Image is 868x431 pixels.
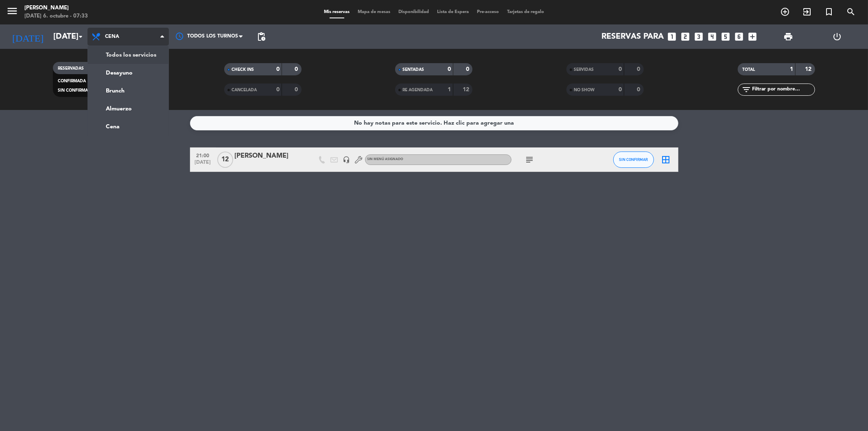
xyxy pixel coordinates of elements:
[694,31,704,42] i: looks_3
[448,87,451,92] strong: 1
[790,66,793,72] strong: 1
[88,46,168,64] a: Todos los servicios
[88,118,168,136] a: Cena
[748,31,758,42] i: add_box
[433,10,473,14] span: Lista de Espera
[742,85,752,95] i: filter_list
[354,10,394,14] span: Mapa de mesas
[463,87,471,92] strong: 12
[6,5,18,20] button: menu
[846,7,856,17] i: search
[805,66,813,72] strong: 12
[88,82,168,100] a: Brunch
[802,7,812,17] i: exit_to_app
[88,100,168,118] a: Almuerzo
[743,68,755,72] span: TOTAL
[343,156,350,163] i: headset_mic
[6,5,18,17] i: menu
[780,7,790,17] i: add_circle_outline
[58,88,90,92] span: SIN CONFIRMAR
[402,88,433,92] span: RE AGENDADA
[394,10,433,14] span: Disponibilidad
[613,152,654,168] button: SIN CONFIRMAR
[24,4,88,12] div: [PERSON_NAME]
[235,151,304,161] div: [PERSON_NAME]
[813,24,862,49] div: LOG OUT
[402,68,424,72] span: SENTADAS
[232,68,254,72] span: CHECK INS
[680,31,691,42] i: looks_two
[752,85,815,94] input: Filtrar por nombre...
[354,119,514,128] div: No hay notas para este servicio. Haz clic para agregar una
[707,31,718,42] i: looks_4
[619,66,622,72] strong: 0
[193,150,213,160] span: 21:00
[24,12,88,20] div: [DATE] 6. octubre - 07:33
[58,66,84,70] span: RESERVADAS
[574,88,595,92] span: NO SHOW
[448,66,451,72] strong: 0
[734,31,745,42] i: looks_6
[232,88,257,92] span: CANCELADA
[637,66,642,72] strong: 0
[525,155,535,165] i: subject
[58,79,86,83] span: CONFIRMADA
[76,32,85,42] i: arrow_drop_down
[466,66,471,72] strong: 0
[833,32,842,42] i: power_settings_new
[619,157,648,162] span: SIN CONFIRMAR
[637,87,642,92] strong: 0
[619,87,622,92] strong: 0
[295,87,300,92] strong: 0
[503,10,548,14] span: Tarjetas de regalo
[295,66,300,72] strong: 0
[276,66,280,72] strong: 0
[320,10,354,14] span: Mis reservas
[256,32,266,42] span: pending_actions
[88,64,168,82] a: Desayuno
[661,155,671,165] i: border_all
[105,34,119,40] span: Cena
[193,160,213,169] span: [DATE]
[276,87,280,92] strong: 0
[783,32,793,42] span: print
[473,10,503,14] span: Pre-acceso
[602,32,664,42] span: Reservas para
[574,68,594,72] span: SERVIDAS
[217,152,233,168] span: 12
[824,7,834,17] i: turned_in_not
[367,158,404,161] span: Sin menú asignado
[6,28,49,46] i: [DATE]
[667,31,678,42] i: looks_one
[721,31,731,42] i: looks_5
